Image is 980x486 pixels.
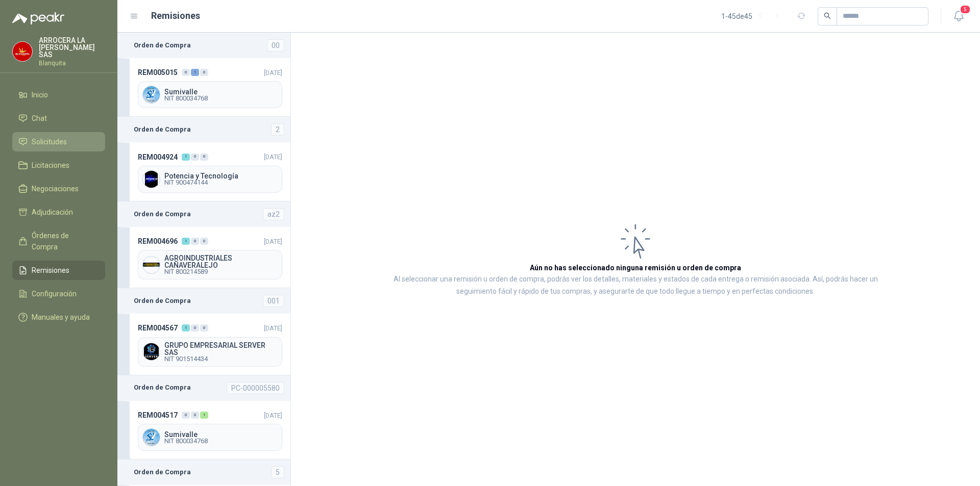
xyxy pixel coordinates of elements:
span: [DATE] [264,412,282,419]
a: Orden de Compra5 [117,459,290,485]
a: Orden de Compra001 [117,288,290,314]
div: 0 [191,324,199,331]
span: NIT 800034768 [164,438,278,444]
span: Chat [32,113,47,124]
span: [DATE] [264,324,282,332]
div: 1 [191,69,199,76]
p: Al seleccionar una remisión u orden de compra, podrás ver los detalles, materiales y estados de c... [393,273,878,298]
div: 1 [182,324,190,331]
a: Solicitudes [12,132,105,151]
a: REM004517001[DATE] Company LogoSumivalleNIT 800034768 [117,401,290,459]
div: PC-000005580 [227,382,284,394]
img: Logo peakr [12,12,64,24]
a: Licitaciones [12,156,105,175]
div: 0 [200,324,208,331]
img: Company Logo [143,171,160,188]
span: [DATE] [264,153,282,161]
div: 0 [182,412,190,419]
b: Orden de Compra [134,209,191,219]
div: 0 [200,69,208,76]
a: Remisiones [12,261,105,280]
span: Sumivalle [164,431,278,438]
a: Adjudicación [12,202,105,222]
span: REM004567 [138,322,178,334]
span: NIT 901514434 [164,356,278,362]
span: 5 [960,5,971,14]
span: REM004517 [138,410,178,421]
a: REM004924100[DATE] Company LogoPotencia y TecnologíaNIT 900474144 [117,142,290,201]
div: 1 - 45 de 45 [721,8,785,24]
span: REM004696 [138,236,178,247]
div: 0 [191,238,199,245]
img: Company Logo [143,429,160,446]
span: Sumivalle [164,88,278,95]
h1: Remisiones [151,9,200,23]
b: Orden de Compra [134,40,191,50]
a: REM004567100[DATE] Company LogoGRUPO EMPRESARIAL SERVER SASNIT 901514434 [117,314,290,375]
span: Negociaciones [32,183,79,194]
img: Company Logo [143,343,160,360]
a: Negociaciones [12,179,105,198]
b: Orden de Compra [134,296,191,306]
a: Orden de CompraPC-000005580 [117,375,290,401]
p: Blanquita [39,60,105,66]
b: Orden de Compra [134,467,191,477]
span: Inicio [32,89,48,100]
a: Configuración [12,284,105,303]
span: NIT 800214589 [164,269,278,275]
div: 2 [271,123,284,136]
a: Inicio [12,85,105,105]
span: [DATE] [264,69,282,76]
a: REM005015010[DATE] Company LogoSumivalleNIT 800034768 [117,58,290,117]
span: Licitaciones [32,160,69,171]
div: 1 [182,238,190,245]
b: Orden de Compra [134,382,191,393]
img: Company Logo [143,86,160,103]
div: 0 [191,154,199,161]
span: search [824,12,831,19]
a: Orden de Compra00 [117,33,290,58]
div: 0 [200,154,208,161]
span: Adjudicación [32,207,73,218]
img: Company Logo [143,257,160,273]
span: REM005015 [138,67,178,78]
span: Manuales y ayuda [32,312,90,323]
span: Órdenes de Compra [32,230,95,252]
div: 0 [182,69,190,76]
p: ARROCERA LA [PERSON_NAME] SAS [39,37,105,58]
div: 0 [200,238,208,245]
div: 1 [182,154,190,161]
span: NIT 900474144 [164,180,278,186]
span: NIT 800034768 [164,95,278,101]
b: Orden de Compra [134,124,191,135]
button: 5 [949,7,968,25]
span: [DATE] [264,238,282,245]
span: Configuración [32,288,77,299]
span: Remisiones [32,265,69,276]
div: 001 [263,295,284,307]
a: REM004696100[DATE] Company LogoAGROINDUSTRIALES CAÑAVERALEJONIT 800214589 [117,227,290,288]
span: AGROINDUSTRIALES CAÑAVERALEJO [164,254,278,269]
h3: Aún no has seleccionado ninguna remisión u orden de compra [530,262,741,273]
a: Manuales y ayuda [12,308,105,327]
div: 0 [191,412,199,419]
a: Orden de Compraaz2 [117,201,290,227]
div: 00 [267,39,284,52]
img: Company Logo [13,42,32,61]
div: 1 [200,412,208,419]
div: az2 [263,208,284,220]
span: Solicitudes [32,136,67,147]
span: REM004924 [138,151,178,163]
a: Orden de Compra2 [117,117,290,142]
div: 5 [271,466,284,478]
span: Potencia y Tecnología [164,172,278,180]
span: GRUPO EMPRESARIAL SERVER SAS [164,342,278,356]
a: Chat [12,109,105,128]
a: Órdenes de Compra [12,226,105,257]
